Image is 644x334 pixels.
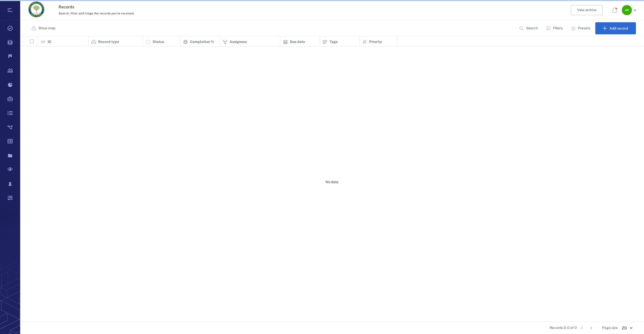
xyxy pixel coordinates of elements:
[578,26,590,31] p: Presets
[28,1,44,19] a: Go home
[330,39,338,44] p: Tags
[568,22,594,34] button: Presets
[153,39,164,44] p: Status
[38,26,55,31] p: Show map
[190,39,214,44] p: Completion %
[98,39,119,44] p: Record type
[543,22,567,34] button: Filters
[28,1,44,17] img: Orange County Planning Department logo
[595,22,636,34] button: Add record
[516,22,542,34] button: Search
[577,324,596,332] nav: pagination navigation
[550,325,577,330] span: Records 0-0 of 0
[618,325,636,331] div: 20
[369,39,382,44] p: Priority
[622,5,632,15] div: A K
[602,325,618,330] span: Page size
[622,5,638,15] button: AK
[48,39,51,44] p: ID
[230,39,247,44] p: Assignees
[59,12,134,15] span: Search, filter and triage the records you've received.
[553,26,563,31] p: Filters
[20,46,644,318] div: No data
[28,22,59,34] button: Show map
[571,5,603,15] button: View archive
[526,26,538,31] p: Search
[59,4,461,10] h3: Records
[290,39,305,44] p: Due date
